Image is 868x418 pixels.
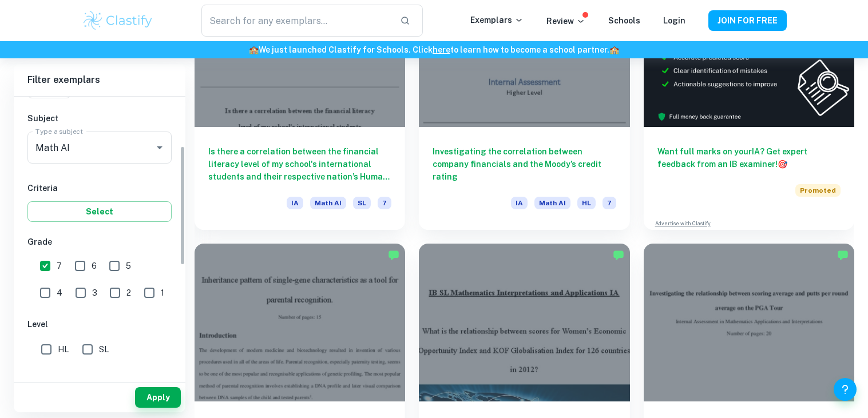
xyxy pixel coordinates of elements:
span: Math AI [534,197,570,209]
span: IA [287,197,303,209]
img: Marked [613,249,624,261]
span: 🏫 [249,45,259,54]
span: 7 [603,197,616,209]
h6: Filter exemplars [14,64,185,96]
a: Advertise with Clastify [655,220,711,228]
h6: Is there a correlation between the financial literacy level of my school's international students... [208,145,391,183]
span: 1 [161,286,164,299]
h6: Subject [27,112,172,125]
button: Apply [135,387,181,408]
h6: Investigating the correlation between company financials and the Moody’s credit rating [433,145,616,183]
h6: Level [27,318,172,331]
h6: Want full marks on your IA ? Get expert feedback from an IB examiner! [657,145,841,170]
a: Schools [608,16,640,25]
h6: We just launched Clastify for Schools. Click to learn how to become a school partner. [2,43,866,56]
h6: Grade [27,236,172,248]
h6: Criteria [27,182,172,194]
a: Login [663,16,685,25]
span: 4 [57,286,62,299]
span: IA [511,197,528,209]
button: Select [27,201,172,222]
span: 3 [92,286,97,299]
p: Review [546,15,585,27]
span: Promoted [795,184,841,197]
span: HL [58,343,69,356]
label: Type a subject [35,126,83,136]
span: SL [99,343,109,356]
p: Exemplars [470,14,524,26]
img: Marked [837,249,849,261]
h6: Session [27,375,172,387]
button: Open [152,140,168,156]
span: 7 [378,197,391,209]
input: Search for any exemplars... [201,5,390,37]
img: Clastify logo [82,9,154,32]
button: Help and Feedback [834,378,857,401]
span: 7 [57,260,62,272]
span: 🏫 [609,45,619,54]
span: 6 [92,260,97,272]
button: JOIN FOR FREE [708,10,787,31]
span: SL [353,197,371,209]
span: Math AI [310,197,346,209]
a: here [433,45,450,54]
span: 5 [126,260,131,272]
img: Marked [388,249,399,261]
span: 🎯 [778,160,787,169]
span: HL [577,197,596,209]
span: 2 [126,286,131,299]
